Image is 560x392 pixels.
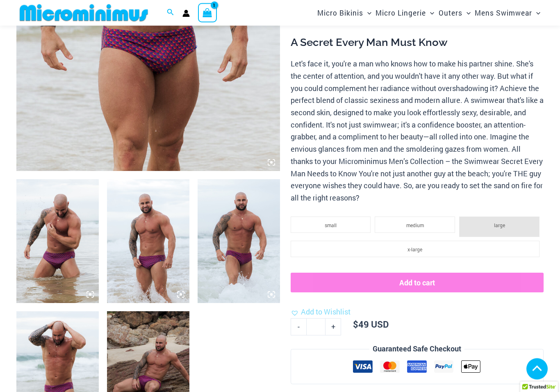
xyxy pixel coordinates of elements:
a: Micro BikinisMenu ToggleMenu Toggle [315,2,373,23]
span: Menu Toggle [462,2,471,23]
a: Account icon link [182,10,190,17]
li: small [291,217,371,233]
a: Micro LingerieMenu ToggleMenu Toggle [373,2,436,23]
img: MM SHOP LOGO FLAT [16,4,151,22]
span: $ [353,319,358,330]
img: South Beach Sunset 006 Brief [198,180,280,303]
button: Add to cart [291,273,544,293]
input: Product quantity [306,319,326,336]
a: Search icon link [167,8,174,18]
span: large [494,222,505,229]
img: South Beach Sunset 006 Brief [16,180,99,303]
span: Menu Toggle [426,2,434,23]
span: Menu Toggle [532,2,540,23]
a: View Shopping Cart, 1 items [198,3,217,22]
h3: A Secret Every Man Must Know [291,36,544,50]
img: South Beach Sunset 006 Brief [107,180,189,303]
a: OutersMenu ToggleMenu Toggle [437,2,473,23]
li: large [459,217,540,237]
span: Micro Lingerie [376,2,426,23]
legend: Guaranteed Safe Checkout [369,343,464,356]
a: Mens SwimwearMenu ToggleMenu Toggle [473,2,542,23]
li: x-large [291,241,540,258]
span: Micro Bikinis [317,2,363,23]
p: Let's face it, you're a man who knows how to make his partner shine. She's the center of attentio... [291,58,544,204]
a: + [326,319,341,336]
a: - [291,319,306,336]
span: Mens Swimwear [475,2,532,23]
bdi: 49 USD [353,319,389,330]
span: medium [406,222,424,229]
nav: Site Navigation [314,1,544,25]
span: Add to Wishlist [301,307,351,317]
span: Menu Toggle [363,2,371,23]
a: Add to Wishlist [291,306,351,319]
li: medium [375,217,455,233]
span: Outers [439,2,462,23]
span: x-large [407,246,422,253]
span: small [325,222,337,229]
